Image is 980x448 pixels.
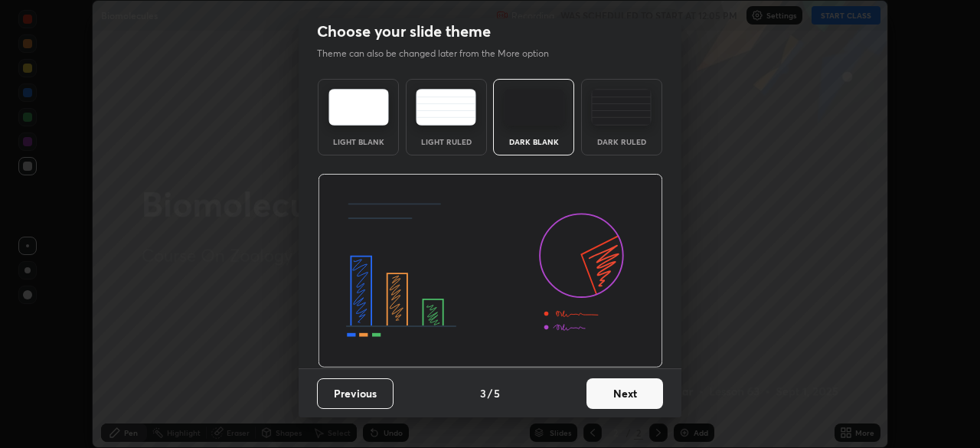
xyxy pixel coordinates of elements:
div: Dark Ruled [591,138,652,146]
p: Theme can also be changed later from the More option [317,47,565,60]
div: Light Ruled [416,138,477,146]
h2: Choose your slide theme [317,21,491,41]
h4: 3 [480,385,486,401]
img: lightRuledTheme.5fabf969.svg [416,89,476,126]
img: darkThemeBanner.d06ce4a2.svg [318,174,663,368]
img: darkTheme.f0cc69e5.svg [504,89,564,126]
div: Light Blank [328,138,389,146]
img: darkRuledTheme.de295e13.svg [591,89,652,126]
button: Previous [317,378,394,409]
button: Next [586,378,663,409]
img: lightTheme.e5ed3b09.svg [328,89,389,126]
h4: 5 [494,385,500,401]
div: Dark Blank [503,138,564,146]
h4: / [488,385,492,401]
